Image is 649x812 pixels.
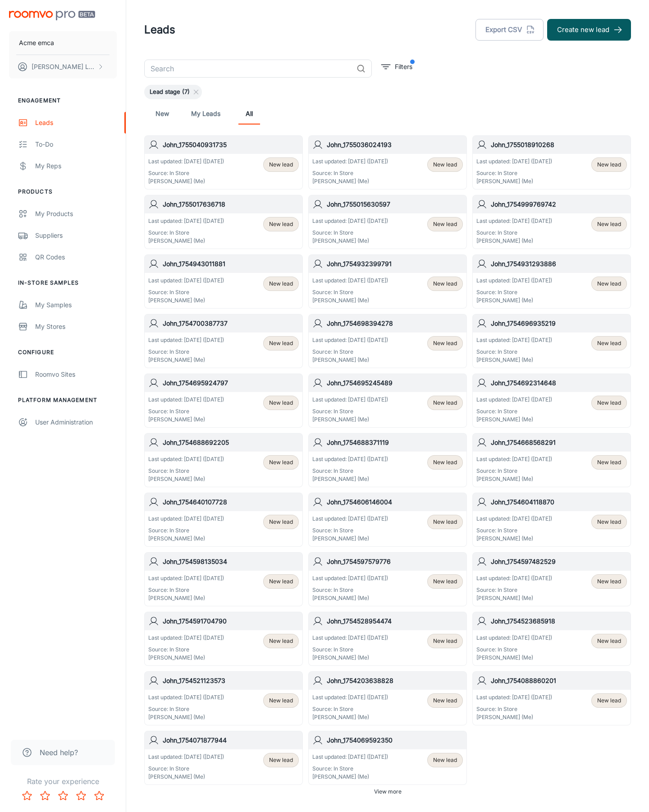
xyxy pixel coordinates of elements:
h6: John_1754597579776 [327,557,463,567]
a: John_1755018910268Last updated: [DATE] ([DATE])Source: In Store[PERSON_NAME] (Me)New lead [472,135,631,189]
input: Search [144,60,353,78]
p: [PERSON_NAME] (Me) [476,713,552,721]
span: New lead [269,577,293,586]
p: [PERSON_NAME] (Me) [312,475,388,483]
button: Create new lead [547,19,631,41]
p: Source: In Store [476,348,552,356]
span: New lead [597,280,621,288]
div: My Samples [35,300,117,310]
p: Last updated: [DATE] ([DATE]) [476,455,552,463]
p: Source: In Store [148,229,224,237]
span: New lead [597,458,621,466]
a: John_1754700387737Last updated: [DATE] ([DATE])Source: In Store[PERSON_NAME] (Me)New lead [144,314,303,368]
p: Last updated: [DATE] ([DATE]) [148,336,224,344]
span: New lead [433,756,457,764]
span: New lead [269,518,293,526]
p: Source: In Store [312,526,388,535]
p: Source: In Store [476,229,552,237]
div: Leads [35,118,117,128]
span: New lead [433,220,457,228]
span: New lead [269,697,293,705]
h6: John_1754069592350 [327,735,463,745]
h6: John_1754528954474 [327,616,463,626]
h6: John_1754695245489 [327,378,463,388]
h6: John_1754931293886 [491,259,627,269]
p: Last updated: [DATE] ([DATE]) [476,396,552,404]
p: [PERSON_NAME] (Me) [148,177,224,185]
h6: John_1754598135034 [163,557,299,567]
h6: John_1754696935219 [491,318,627,328]
p: Last updated: [DATE] ([DATE]) [148,753,224,761]
a: John_1754069592350Last updated: [DATE] ([DATE])Source: In Store[PERSON_NAME] (Me)New lead [308,731,467,785]
span: New lead [597,518,621,526]
p: Source: In Store [476,467,552,475]
button: Rate 3 star [54,787,72,805]
a: John_1754598135034Last updated: [DATE] ([DATE])Source: In Store[PERSON_NAME] (Me)New lead [144,552,303,606]
span: Need help? [40,747,78,758]
div: Lead stage (7) [144,85,202,99]
p: Source: In Store [476,407,552,415]
a: John_1754528954474Last updated: [DATE] ([DATE])Source: In Store[PERSON_NAME] (Me)New lead [308,612,467,666]
h6: John_1754932399791 [327,259,463,269]
div: My Stores [35,322,117,332]
a: My Leads [191,103,220,125]
p: Source: In Store [148,705,224,713]
p: Last updated: [DATE] ([DATE]) [312,574,388,582]
a: John_1754692314648Last updated: [DATE] ([DATE])Source: In Store[PERSON_NAME] (Me)New lead [472,374,631,428]
p: Last updated: [DATE] ([DATE]) [476,277,552,285]
p: Source: In Store [312,586,388,594]
p: [PERSON_NAME] (Me) [476,535,552,543]
p: Source: In Store [312,646,388,654]
h6: John_1755018910268 [491,140,627,150]
p: Last updated: [DATE] ([DATE]) [148,217,224,225]
p: Last updated: [DATE] ([DATE]) [312,693,388,701]
p: Last updated: [DATE] ([DATE]) [312,217,388,225]
a: John_1755015630597Last updated: [DATE] ([DATE])Source: In Store[PERSON_NAME] (Me)New lead [308,195,467,249]
p: [PERSON_NAME] (Me) [148,356,224,364]
div: To-do [35,139,117,149]
a: John_1754071877944Last updated: [DATE] ([DATE])Source: In Store[PERSON_NAME] (Me)New lead [144,731,303,785]
p: Source: In Store [148,169,224,177]
h6: John_1754203638828 [327,676,463,686]
a: John_1754695924797Last updated: [DATE] ([DATE])Source: In Store[PERSON_NAME] (Me)New lead [144,374,303,428]
span: New lead [597,339,621,347]
p: Last updated: [DATE] ([DATE]) [148,396,224,404]
p: [PERSON_NAME] (Me) [148,535,224,543]
p: Last updated: [DATE] ([DATE]) [476,574,552,582]
div: Suppliers [35,231,117,240]
p: Last updated: [DATE] ([DATE]) [476,693,552,701]
p: [PERSON_NAME] (Me) [148,773,224,781]
span: New lead [597,399,621,407]
p: Last updated: [DATE] ([DATE]) [312,455,388,463]
h6: John_1755040931735 [163,140,299,150]
a: John_1754931293886Last updated: [DATE] ([DATE])Source: In Store[PERSON_NAME] (Me)New lead [472,254,631,309]
p: Source: In Store [148,526,224,535]
span: New lead [433,161,457,169]
h6: John_1754523685918 [491,616,627,626]
p: Last updated: [DATE] ([DATE]) [148,277,224,285]
button: Acme emca [9,31,117,55]
p: Source: In Store [148,288,224,296]
h6: John_1755036024193 [327,140,463,150]
p: [PERSON_NAME] (Me) [312,415,388,424]
p: Source: In Store [476,169,552,177]
span: New lead [433,458,457,466]
span: New lead [597,637,621,645]
p: Last updated: [DATE] ([DATE]) [312,157,388,166]
a: John_1754523685918Last updated: [DATE] ([DATE])Source: In Store[PERSON_NAME] (Me)New lead [472,612,631,666]
h6: John_1754668568291 [491,438,627,448]
a: John_1754688692205Last updated: [DATE] ([DATE])Source: In Store[PERSON_NAME] (Me)New lead [144,433,303,487]
p: Last updated: [DATE] ([DATE]) [312,634,388,642]
p: Last updated: [DATE] ([DATE]) [312,277,388,285]
span: New lead [269,161,293,169]
a: John_1754695245489Last updated: [DATE] ([DATE])Source: In Store[PERSON_NAME] (Me)New lead [308,374,467,428]
a: John_1754203638828Last updated: [DATE] ([DATE])Source: In Store[PERSON_NAME] (Me)New lead [308,671,467,725]
button: Export CSV [475,19,544,41]
p: [PERSON_NAME] (Me) [312,773,388,781]
a: John_1754698394278Last updated: [DATE] ([DATE])Source: In Store[PERSON_NAME] (Me)New lead [308,314,467,368]
p: Last updated: [DATE] ([DATE]) [476,515,552,523]
span: New lead [269,220,293,228]
p: [PERSON_NAME] (Me) [312,356,388,364]
div: My Reps [35,161,117,171]
a: John_1754943011881Last updated: [DATE] ([DATE])Source: In Store[PERSON_NAME] (Me)New lead [144,254,303,309]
